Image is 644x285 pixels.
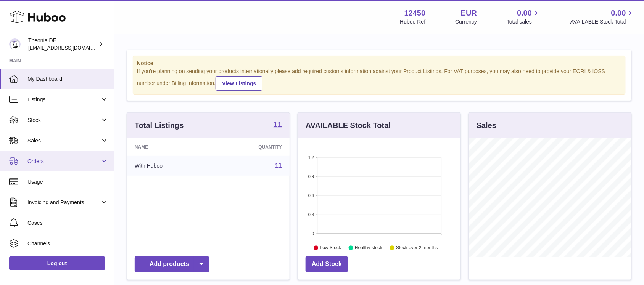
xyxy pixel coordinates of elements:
[274,121,282,128] strong: 11
[127,156,213,176] td: With Huboo
[308,212,314,217] text: 0.3
[28,45,112,51] span: [EMAIL_ADDRESS][DOMAIN_NAME]
[312,231,314,236] text: 0
[507,18,541,26] span: Total sales
[308,193,314,198] text: 0.6
[216,76,262,91] a: View Listings
[611,8,626,18] span: 0.00
[306,120,391,131] h3: AVAILABLE Stock Total
[306,256,348,272] a: Add Stock
[135,120,184,131] h3: Total Listings
[27,240,108,247] span: Channels
[570,18,635,26] span: AVAILABLE Stock Total
[27,96,100,103] span: Listings
[137,68,621,91] div: If you're planning on sending your products internationally please add required customs informati...
[507,8,541,26] a: 0.00 Total sales
[27,75,108,83] span: My Dashboard
[213,138,290,156] th: Quantity
[137,60,621,67] strong: Notice
[461,8,477,18] strong: EUR
[274,121,282,130] a: 11
[27,178,108,186] span: Usage
[477,120,496,131] h3: Sales
[28,37,97,51] div: Theonia DE
[404,8,426,18] strong: 12450
[517,8,532,18] span: 0.00
[275,162,282,169] a: 11
[27,219,108,227] span: Cases
[27,158,100,165] span: Orders
[570,8,635,26] a: 0.00 AVAILABLE Stock Total
[355,245,383,250] text: Healthy stock
[400,18,426,26] div: Huboo Ref
[135,256,209,272] a: Add products
[396,245,438,250] text: Stock over 2 months
[320,245,341,250] text: Low Stock
[308,174,314,179] text: 0.9
[308,155,314,160] text: 1.2
[27,117,100,124] span: Stock
[456,18,477,26] div: Currency
[9,256,105,270] a: Log out
[27,137,100,144] span: Sales
[27,199,100,206] span: Invoicing and Payments
[127,138,213,156] th: Name
[9,38,21,50] img: info-de@theonia.com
